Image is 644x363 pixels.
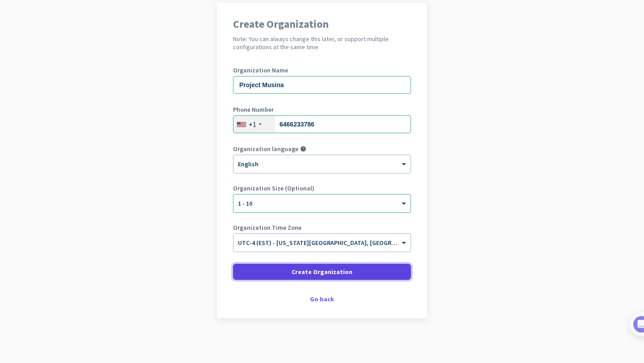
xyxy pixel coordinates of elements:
[292,267,352,276] span: Create Organization
[233,264,411,280] button: Create Organization
[300,146,306,152] i: help
[233,115,411,133] input: 201-555-0123
[233,76,411,94] input: What is the name of your organization?
[233,35,411,51] h2: Note: You can always change this later, or support multiple configurations at the same time
[233,106,411,113] label: Phone Number
[233,296,411,302] div: Go back
[249,120,256,129] div: +1
[233,185,411,191] label: Organization Size (Optional)
[233,19,411,30] h1: Create Organization
[233,224,411,231] label: Organization Time Zone
[233,67,411,73] label: Organization Name
[233,146,298,152] label: Organization language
